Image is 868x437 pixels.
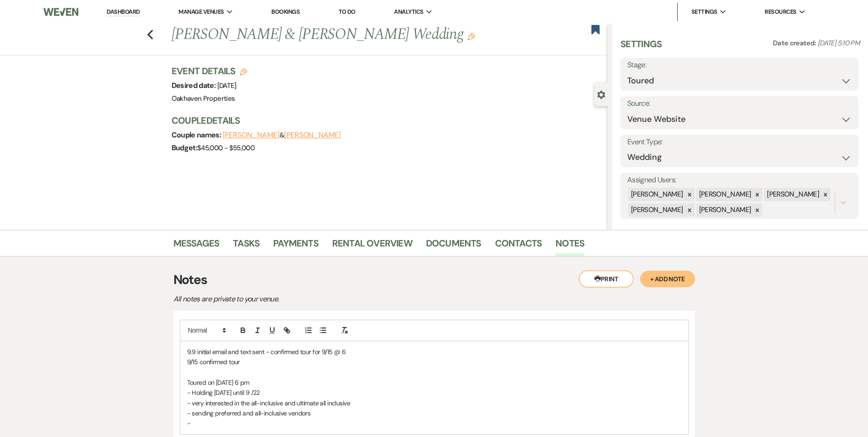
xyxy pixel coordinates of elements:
[339,8,356,16] a: To Do
[172,81,217,90] span: Desired date:
[468,32,475,40] button: Edit
[597,90,605,98] button: Close lead details
[764,188,820,201] div: [PERSON_NAME]
[223,131,280,139] button: [PERSON_NAME]
[223,131,341,140] span: &
[187,388,681,398] p: - Holding [DATE] until 9 /22
[555,236,584,256] a: Notes
[172,143,198,153] span: Budget:
[273,236,318,256] a: Payments
[765,7,796,16] span: Resources
[107,8,140,16] a: Dashboard
[217,81,237,90] span: [DATE]
[394,7,423,16] span: Analytics
[627,59,852,72] label: Stage:
[172,94,235,103] span: Oakhaven Properties
[271,8,300,16] a: Bookings
[620,38,662,58] h3: Settings
[172,24,517,46] h1: [PERSON_NAME] & [PERSON_NAME] Wedding
[178,7,224,16] span: Manage Venues
[627,136,852,149] label: Event Type:
[332,236,412,256] a: Rental Overview
[187,398,681,408] p: - very interested in the all-inclusive and ultimate all inclusive
[43,2,78,22] img: Weven Logo
[696,188,753,201] div: [PERSON_NAME]
[187,347,681,357] p: 9.9 initial email and text sent - confirmed tour for 9/15 @ 6
[627,174,852,187] label: Assigned Users:
[628,188,685,201] div: [PERSON_NAME]
[495,236,542,256] a: Contacts
[173,293,494,305] p: All notes are private to your venue.
[172,114,598,127] h3: Couple Details
[187,357,681,367] p: 9/15 confirmed tour
[197,143,254,153] span: $45,000 - $55,000
[818,38,860,48] span: [DATE] 5:10 PM
[627,97,852,110] label: Source:
[172,130,223,140] span: Couple names:
[579,270,634,288] button: Print
[773,38,818,48] span: Date created:
[640,271,695,287] button: + Add Note
[233,236,259,256] a: Tasks
[284,131,341,139] button: [PERSON_NAME]
[628,203,685,217] div: [PERSON_NAME]
[691,7,717,16] span: Settings
[173,236,220,256] a: Messages
[172,65,248,77] h3: Event Details
[187,377,681,388] p: Toured on [DATE] 6 pm
[187,418,681,428] p: -
[696,203,753,217] div: [PERSON_NAME]
[173,270,695,290] h3: Notes
[426,236,481,256] a: Documents
[187,408,681,418] p: - sending preferred and all-inclusive vendors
